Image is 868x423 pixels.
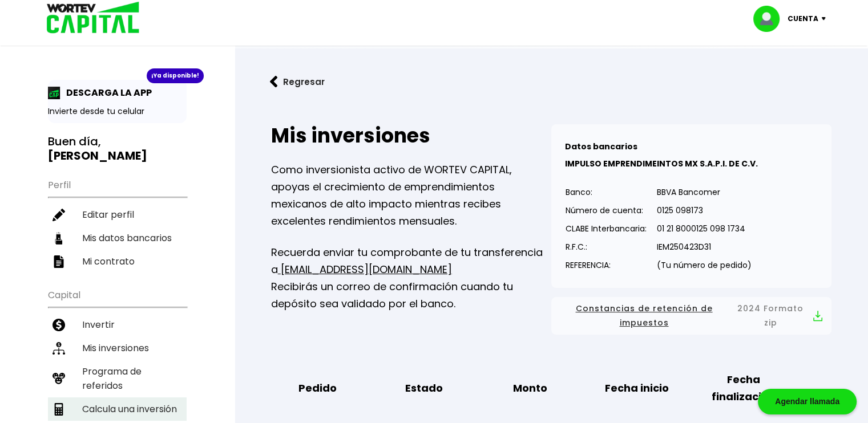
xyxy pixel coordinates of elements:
b: Monto [513,380,547,397]
img: icon-down [818,17,834,21]
p: 0125 098173 [657,202,752,219]
img: app-icon [48,87,60,99]
img: contrato-icon.f2db500c.svg [53,255,65,268]
p: Cuenta [788,10,818,27]
p: 01 21 8000125 098 1734 [657,220,752,237]
b: [PERSON_NAME] [48,148,147,164]
a: flecha izquierdaRegresar [253,67,850,97]
a: Editar perfil [48,203,187,226]
b: Pedido [298,380,336,397]
p: (Tu número de pedido) [657,257,752,274]
p: Número de cuenta: [566,202,647,219]
p: CLABE Interbancaria: [566,220,647,237]
button: Regresar [253,67,342,97]
a: Mi contrato [48,250,187,273]
a: Programa de referidos [48,360,187,397]
img: editar-icon.952d3147.svg [53,209,65,221]
p: BBVA Bancomer [657,184,752,201]
p: REFERENCIA: [566,257,647,274]
ul: Perfil [48,172,187,273]
img: datos-icon.10cf9172.svg [53,232,65,245]
img: inversiones-icon.6695dc30.svg [53,342,65,355]
a: [EMAIL_ADDRESS][DOMAIN_NAME] [278,262,452,276]
h3: Buen día, [48,135,187,163]
button: Constancias de retención de impuestos2024 Formato zip [560,302,822,330]
div: ¡Ya disponible! [147,68,204,83]
a: Invertir [48,313,187,336]
p: Recuerda enviar tu comprobante de tu transferencia a Recibirás un correo de confirmación cuando t... [271,244,551,312]
p: IEM250423D31 [657,238,752,255]
a: Mis datos bancarios [48,226,187,250]
img: profile-image [753,6,788,32]
h2: Mis inversiones [271,124,551,147]
div: Agendar llamada [758,389,857,414]
img: calculadora-icon.17d418c4.svg [53,403,65,416]
b: Estado [405,380,443,397]
img: invertir-icon.b3b967d7.svg [53,319,65,331]
img: recomiendanos-icon.9b8e9327.svg [53,372,65,385]
a: Mis inversiones [48,336,187,360]
p: Como inversionista activo de WORTEV CAPITAL, apoyas el crecimiento de emprendimientos mexicanos d... [271,161,551,230]
b: IMPULSO EMPRENDIMEINTOS MX S.A.P.I. DE C.V. [565,158,758,169]
b: Fecha finalización [699,371,788,405]
img: flecha izquierda [270,76,278,88]
span: Constancias de retención de impuestos [560,302,728,330]
p: Invierte desde tu celular [48,105,187,117]
p: DESCARGA LA APP [60,86,152,100]
b: Fecha inicio [605,380,669,397]
a: Calcula una inversión [48,397,187,421]
b: Datos bancarios [565,141,637,152]
p: R.F.C.: [566,238,647,255]
p: Banco: [566,184,647,201]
